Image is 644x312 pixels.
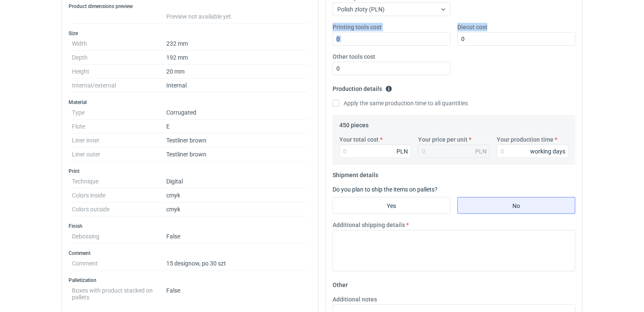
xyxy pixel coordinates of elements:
[497,145,569,158] input: 0
[166,230,308,244] dd: False
[72,175,166,189] dt: Technique
[72,120,166,134] dt: Flute
[396,147,408,156] div: PLN
[166,175,308,189] dd: Digital
[497,135,553,144] label: Your production time
[166,148,308,161] dd: Testliner brown
[333,197,451,214] label: Yes
[72,148,166,161] dt: Liner outer
[166,203,308,216] dd: cmyk
[72,257,166,271] dt: Comment
[166,106,308,120] dd: Corrugated
[457,197,575,214] label: No
[69,250,311,257] h3: Comment
[166,13,233,20] span: Preview not available yet.
[333,186,438,193] label: Do you plan to ship the items on pallets?
[72,284,166,301] dt: Boxes with product stacked on pallets
[457,23,487,31] label: Diecut cost
[72,134,166,148] dt: Liner inner
[475,147,487,156] div: PLN
[530,147,565,156] div: working days
[339,135,379,144] label: Your total cost
[166,51,308,65] dd: 192 mm
[166,37,308,51] dd: 232 mm
[333,32,451,46] input: 0
[69,168,311,175] h3: Print
[333,99,468,107] label: Apply the same production time to all quantities
[69,3,311,10] h3: Product dimensions preview
[72,51,166,65] dt: Depth
[69,30,311,37] h3: Size
[69,223,311,230] h3: Finish
[457,32,575,46] input: 0
[333,82,392,92] legend: Production details
[166,189,308,203] dd: cmyk
[166,284,308,301] dd: False
[69,277,311,284] h3: Palletization
[72,106,166,120] dt: Type
[339,145,411,158] input: 0
[72,37,166,51] dt: Width
[72,203,166,216] dt: Colors outside
[333,168,378,178] legend: Shipment details
[72,189,166,203] dt: Colors inside
[166,65,308,79] dd: 20 mm
[339,118,369,129] legend: 450 pieces
[337,6,385,13] span: Polish złoty (PLN)
[333,278,348,288] legend: Other
[166,79,308,93] dd: Internal
[166,134,308,148] dd: Testliner brown
[333,23,382,31] label: Printing tools cost
[72,65,166,79] dt: Height
[166,257,308,271] dd: 15 designow, po 30 szt
[72,79,166,93] dt: Internal/external
[333,62,451,75] input: 0
[166,120,308,134] dd: E
[333,52,375,61] label: Other tools cost
[72,230,166,244] dt: Debossing
[333,221,405,229] label: Additional shipping details
[418,135,468,144] label: Your price per unit
[69,99,311,106] h3: Material
[333,295,377,304] label: Additional notes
